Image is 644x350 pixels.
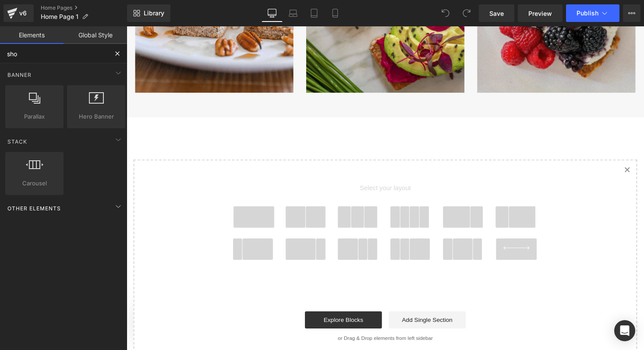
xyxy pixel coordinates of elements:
a: Home Pages [41,4,127,11]
button: Undo [437,4,454,22]
span: Other Elements [7,204,62,213]
span: Select your layout [103,151,427,184]
a: Global Style [64,26,127,44]
span: Publish [577,10,598,17]
button: Publish [566,4,619,22]
a: New Library [127,4,170,22]
span: Stack [7,137,28,146]
span: Carousel [8,179,61,188]
a: v6 [4,4,34,22]
a: Laptop [283,4,304,22]
button: More [623,4,640,22]
a: Preview [518,4,563,22]
a: Tablet [304,4,325,22]
p: or Drag & Drop elements from left sidebar [21,317,509,323]
span: Save [489,9,504,18]
a: Explore Blocks [183,292,262,310]
button: Redo [458,4,475,22]
a: Desktop [262,4,283,22]
div: Open Intercom Messenger [614,320,635,341]
span: Banner [7,71,32,79]
a: Add Single Section [269,292,347,310]
span: Parallax [8,112,61,121]
span: Hero Banner [70,112,123,121]
span: Library [144,9,164,17]
span: Home Page 1 [41,13,78,20]
a: Mobile [325,4,346,22]
div: v6 [18,7,28,19]
span: Preview [528,9,552,18]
